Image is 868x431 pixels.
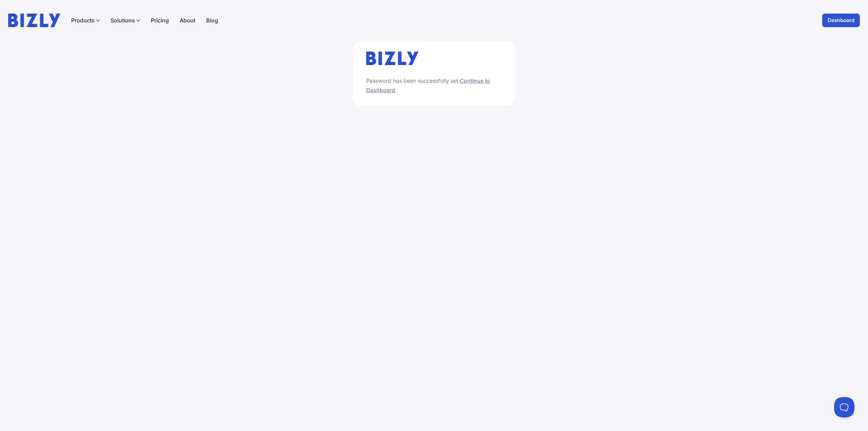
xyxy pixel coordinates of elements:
[111,16,140,24] button: Solutions
[206,16,218,24] a: Blog
[834,397,854,417] iframe: Toggle Customer Support
[366,76,502,95] p: Password has been successfully set. .
[151,16,169,24] a: Pricing
[180,16,195,24] a: About
[71,16,100,24] button: Products
[366,52,418,65] img: bizly_logo.svg
[822,14,860,27] a: Dashboard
